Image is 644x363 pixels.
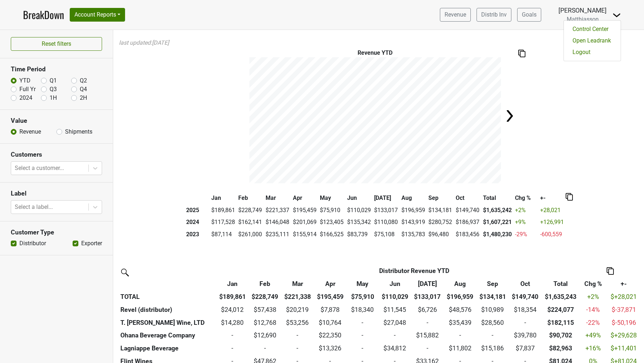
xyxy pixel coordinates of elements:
td: $135,783 [400,228,427,241]
td: $53,256 [281,316,314,329]
label: Q1 [50,76,57,85]
th: Mar: activate to sort column ascending [281,277,314,290]
td: $14,280 [216,316,249,329]
td: - [444,329,477,342]
th: Jan: activate to sort column ascending [216,277,249,290]
td: +9 % [513,216,538,229]
td: - [378,329,411,342]
th: &nbsp;: activate to sort column ascending [119,277,216,290]
th: $75,910 [346,290,378,303]
a: Open Leadrank [564,35,621,46]
label: Exporter [81,239,102,248]
th: T. [PERSON_NAME] Wine, LTD [119,316,216,329]
th: Revel (distributor) [119,303,216,316]
th: $224,077 [542,303,580,316]
td: - [411,342,444,355]
td: $20,219 [281,303,314,316]
td: $166,525 [318,228,345,241]
td: - [216,342,249,355]
label: Q3 [50,85,57,94]
th: Apr: activate to sort column ascending [314,277,346,290]
td: $18,340 [346,303,378,316]
td: $117,528 [210,216,237,229]
td: $201,069 [291,216,318,229]
img: Copy to clipboard [566,193,573,201]
td: - [346,329,378,342]
td: - [281,342,314,355]
th: Sep: activate to sort column ascending [476,277,509,290]
td: $183,456 [454,228,481,241]
td: $+11,401 [607,342,641,355]
th: $110,029 [378,290,411,303]
th: Jun [345,192,373,204]
th: Jul: activate to sort column ascending [411,277,444,290]
img: Copy to clipboard [518,50,525,57]
td: - [249,342,281,355]
td: $7,878 [314,303,346,316]
td: +49 % [580,329,607,342]
th: Chg %: activate to sort column ascending [580,277,607,290]
td: $27,048 [378,316,411,329]
th: $149,740 [509,290,542,303]
td: $57,438 [249,303,281,316]
label: Q4 [80,85,87,94]
td: $133,017 [373,204,400,216]
span: $+28,021 [611,293,637,300]
th: Oct [454,192,481,204]
td: $48,576 [444,303,477,316]
td: $18,354 [509,303,542,316]
button: Reset filters [11,37,102,51]
td: $10,989 [476,303,509,316]
label: Q2 [80,76,87,85]
th: $189,861 [216,290,249,303]
th: +-: activate to sort column ascending [607,277,641,290]
td: $10,764 [314,316,346,329]
td: $196,959 [400,204,427,216]
th: Chg % [513,192,538,204]
td: $75,910 [318,204,345,216]
label: 2H [80,94,87,102]
th: 2024 [184,216,210,229]
th: Ohana Beverage Company [119,329,216,342]
td: $35,439 [444,316,477,329]
em: last updated: [DATE] [119,39,169,46]
td: $110,029 [345,204,373,216]
a: Revenue [440,8,471,22]
div: Revenue YTD [249,49,501,57]
span: Matthiasson [567,16,599,23]
td: - [509,316,542,329]
td: $228,749 [237,204,264,216]
div: [PERSON_NAME] [558,6,607,15]
td: $110,080 [373,216,400,229]
th: [DATE] [373,192,400,204]
td: +2 % [513,204,538,216]
th: $133,017 [411,290,444,303]
td: $24,012 [216,303,249,316]
td: $11,802 [444,342,477,355]
th: May [318,192,345,204]
img: Dropdown Menu [612,11,621,19]
td: $11,545 [378,303,411,316]
h3: Label [11,190,102,197]
td: $221,337 [264,204,291,216]
td: -600,559 [538,228,566,241]
th: Oct: activate to sort column ascending [509,277,542,290]
td: $96,480 [427,228,454,241]
td: $87,114 [210,228,237,241]
th: $90,702 [542,329,580,342]
th: Apr [291,192,318,204]
td: $83,739 [345,228,373,241]
td: $7,837 [509,342,542,355]
td: $12,690 [249,329,281,342]
th: Total [481,192,514,204]
td: $6,726 [411,303,444,316]
th: Jan [210,192,237,204]
td: - [476,329,509,342]
th: Feb [237,192,264,204]
img: Arrow right [502,109,517,123]
td: $186,937 [454,216,481,229]
td: $134,181 [427,204,454,216]
th: $134,181 [476,290,509,303]
h3: Time Period [11,66,102,73]
td: $146,048 [264,216,291,229]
